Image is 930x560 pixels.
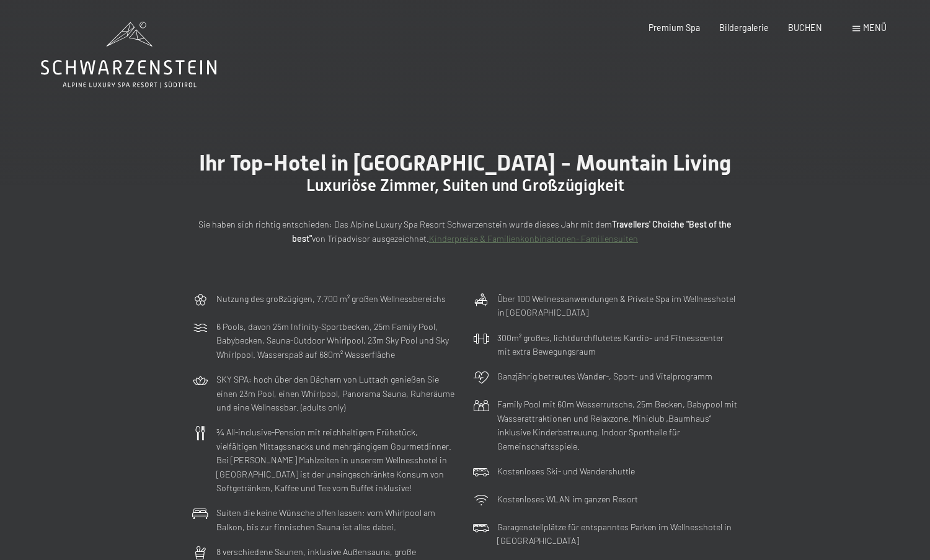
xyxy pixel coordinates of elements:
[497,292,738,320] p: Über 100 Wellnessanwendungen & Private Spa im Wellnesshotel in [GEOGRAPHIC_DATA]
[192,218,738,246] p: Sie haben sich richtig entschieden: Das Alpine Luxury Spa Resort Schwarzenstein wurde dieses Jahr...
[216,425,457,496] p: ¾ All-inclusive-Pension mit reichhaltigem Frühstück, vielfältigen Mittagssnacks und mehrgängigem ...
[199,150,731,176] span: Ihr Top-Hotel in [GEOGRAPHIC_DATA] - Mountain Living
[497,520,738,548] p: Garagenstellplätze für entspanntes Parken im Wellnesshotel in [GEOGRAPHIC_DATA]
[216,292,446,306] p: Nutzung des großzügigen, 7.700 m² großen Wellnessbereichs
[216,320,457,362] p: 6 Pools, davon 25m Infinity-Sportbecken, 25m Family Pool, Babybecken, Sauna-Outdoor Whirlpool, 23...
[497,331,738,359] p: 300m² großes, lichtdurchflutetes Kardio- und Fitnesscenter mit extra Bewegungsraum
[216,506,457,534] p: Suiten die keine Wünsche offen lassen: vom Whirlpool am Balkon, bis zur finnischen Sauna ist alle...
[788,22,822,33] a: BUCHEN
[429,233,638,244] a: Kinderpreise & Familienkonbinationen- Familiensuiten
[863,22,887,33] span: Menü
[497,398,738,453] p: Family Pool mit 60m Wasserrutsche, 25m Becken, Babypool mit Wasserattraktionen und Relaxzone. Min...
[649,22,700,33] a: Premium Spa
[497,464,635,479] p: Kostenloses Ski- und Wandershuttle
[497,370,712,384] p: Ganzjährig betreutes Wander-, Sport- und Vitalprogramm
[306,176,624,195] span: Luxuriöse Zimmer, Suiten und Großzügigkeit
[719,22,769,33] a: Bildergalerie
[292,219,732,244] strong: Travellers' Choiche "Best of the best"
[216,373,457,415] p: SKY SPA: hoch über den Dächern von Luttach genießen Sie einen 23m Pool, einen Whirlpool, Panorama...
[497,492,638,507] p: Kostenloses WLAN im ganzen Resort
